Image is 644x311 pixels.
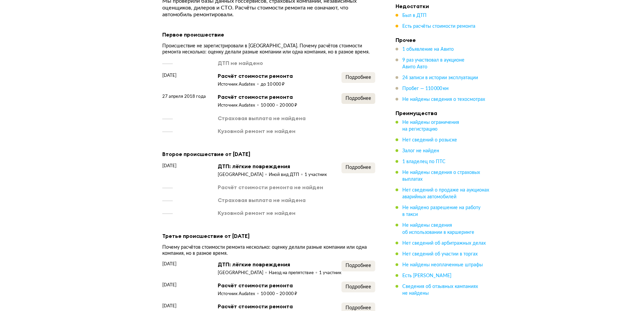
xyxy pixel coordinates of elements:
div: до 10 000 ₽ [261,82,285,88]
button: Подробнее [341,282,375,292]
button: Подробнее [341,162,375,173]
span: 24 записи в истории эксплуатации [402,75,478,80]
span: Не найдено разрешение на работу в такси [402,205,480,217]
span: Залог не найден [402,149,439,153]
div: Источник Audatex [218,82,261,88]
span: 9 раз участвовал в аукционе Авито Авто [402,58,464,69]
div: Кузовной ремонт не найден [218,127,295,135]
span: Подробнее [345,285,371,289]
span: [DATE] [162,282,176,288]
div: Расчёт стоимости ремонта [218,93,297,101]
span: Подробнее [345,75,371,80]
div: Третье происшествие от [DATE] [162,231,375,240]
span: Нет сведений о розыске [402,138,457,142]
span: Нет сведений об арбитражных делах [402,241,486,245]
div: Источник Audatex [218,291,261,297]
div: Почему расчётов стоимости ремонта несколько: оценку делали разные компании или одна компания, но ... [162,244,375,257]
div: Кузовной ремонт не найден [218,209,295,217]
span: Сведения об отзывных кампаниях не найдены [402,284,478,295]
div: [GEOGRAPHIC_DATA] [218,270,269,276]
span: Есть [PERSON_NAME] [402,273,451,278]
span: Не найдены сведения об использовании в каршеринге [402,223,474,235]
div: ДТП не найдено [218,59,263,67]
h4: Преимущества [396,110,490,116]
div: ДТП: лёгкие повреждения [218,261,341,268]
h4: Недостатки [396,3,490,9]
span: [DATE] [162,72,176,79]
span: Не найдены ограничения на регистрацию [402,120,459,132]
span: Пробег — 110 000 км [402,86,449,91]
span: [DATE] [162,303,176,309]
div: Источник Audatex [218,103,261,109]
span: Не найдены сведения о техосмотрах [402,97,485,102]
span: Не найдены сведения о страховых выплатах [402,170,480,182]
button: Подробнее [341,93,375,104]
button: Подробнее [341,72,375,83]
div: Происшествие не зарегистрировали в [GEOGRAPHIC_DATA]. Почему расчётов стоимости ремонта несколько... [162,43,375,55]
h4: Прочее [396,37,490,43]
span: Нет сведений об участии в торгах [402,251,478,256]
div: Наезд на препятствие [269,270,319,276]
div: ДТП: лёгкие повреждения [218,162,327,170]
span: Не найдены неоплаченные штрафы [402,262,483,267]
span: Был в ДТП [402,13,427,18]
div: [GEOGRAPHIC_DATA] [218,172,269,178]
span: 1 объявление на Авито [402,47,454,52]
div: Страховая выплата не найдена [218,114,306,122]
span: 1 владелец по ПТС [402,159,446,164]
span: 27 апреля 2018 года [162,93,206,100]
span: Подробнее [345,306,371,310]
span: [DATE] [162,261,176,267]
div: Иной вид ДТП [269,172,305,178]
div: Расчёт стоимости ремонта [218,72,293,80]
div: 10 000 – 20 000 ₽ [261,103,297,109]
span: Подробнее [345,263,371,268]
div: Первое происшествие [162,30,375,39]
div: 1 участник [319,270,341,276]
span: Подробнее [345,165,371,170]
div: Расчёт стоимости ремонта [218,303,297,310]
span: Есть расчёты стоимости ремонта [402,24,475,29]
div: Расчёт стоимости ремонта не найден [218,183,323,191]
div: Расчёт стоимости ремонта [218,282,297,289]
div: 10 000 – 20 000 ₽ [261,291,297,297]
div: Страховая выплата не найдена [218,196,306,204]
div: 1 участник [305,172,327,178]
div: Второе происшествие от [DATE] [162,150,375,158]
span: Подробнее [345,96,371,101]
span: Нет сведений о продаже на аукционах аварийных автомобилей [402,188,489,199]
button: Подробнее [341,261,375,271]
span: [DATE] [162,162,176,169]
